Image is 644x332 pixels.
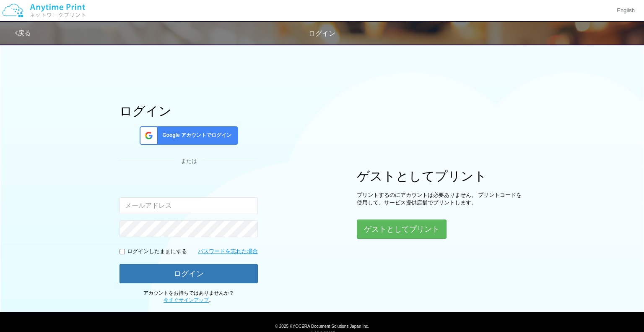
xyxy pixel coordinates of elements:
[275,323,369,329] span: © 2025 KYOCERA Document Solutions Japan Inc.
[198,248,258,256] a: パスワードを忘れた場合
[357,191,525,207] p: プリントするのにアカウントは必要ありません。 プリントコードを使用して、サービス提供店舗でプリントします。
[119,104,258,118] h1: ログイン
[15,29,31,37] a: 戻る
[357,169,525,183] h1: ゲストとしてプリント
[119,157,258,165] div: または
[164,297,209,303] a: 今すぐサインアップ
[309,30,335,37] span: ログイン
[127,248,187,256] p: ログインしたままにする
[119,290,258,304] p: アカウントをお持ちではありませんか？
[357,220,447,239] button: ゲストとしてプリント
[164,297,214,303] span: 。
[159,132,231,139] span: Google アカウントでログイン
[119,197,258,214] input: メールアドレス
[119,264,258,283] button: ログイン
